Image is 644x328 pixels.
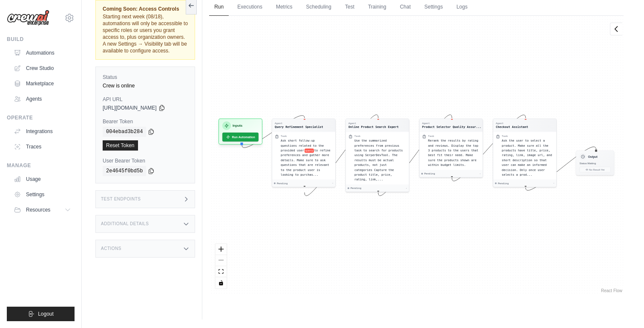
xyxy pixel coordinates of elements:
[281,139,324,152] span: Ask short follow-up questions related to the provided user
[275,125,323,129] div: Query Refinement Specialist
[345,119,409,192] div: AgentOnline Product Search ExpertTaskUse the summarized preferences from previous task to search ...
[428,134,434,138] div: Task
[216,277,227,288] button: toggle interactivity
[216,266,227,277] button: fit view
[103,140,138,151] a: Reset Token
[354,138,406,182] div: Use the summarized preferences from previous task to search for products using SerperDevTool. The...
[103,157,188,164] label: User Bearer Token
[103,82,188,89] div: Crew is online
[428,139,478,167] span: Rerank the results by rating and reviews. Display the top 3 products to the users that best fit t...
[272,119,336,187] div: AgentQuery Refinement SpecialistTaskAsk short follow-up questions related to the provided userque...
[10,46,75,60] a: Automations
[242,116,305,148] g: Edge from inputsNode to 2796af096b27daff9cc9608ae1ae0424
[101,221,149,226] h3: Additional Details
[424,172,435,175] span: Pending
[216,244,227,288] div: React Flow controls
[354,134,360,138] div: Task
[103,166,146,176] code: 2e4645f0bd5b
[103,118,188,125] label: Bearer Token
[422,125,481,129] div: Product Selector Quality Assurance Expert
[580,167,611,172] button: No Result Yet
[419,119,483,177] div: AgentProduct Selector Quality Assur...TaskRerank the results by rating and reviews. Display the t...
[281,138,333,177] div: Ask short follow-up questions related to the provided user {query} to refine preferences and gath...
[281,134,287,138] div: Task
[305,148,314,153] span: query
[7,162,75,169] div: Manage
[348,122,399,125] div: Agent
[354,139,403,181] span: Use the summarized preferences from previous task to search for products using SerperDevTool. The...
[103,14,188,54] span: Starting next week (08/18), automations will only be accessible to specific roles or users you gr...
[7,114,75,121] div: Operate
[601,287,644,328] iframe: Chat Widget
[588,154,598,159] h3: Output
[10,92,75,106] a: Agents
[305,115,378,196] g: Edge from 2796af096b27daff9cc9608ae1ae0424 to ee0ebdcc38ee9c8343a920843a90583c
[348,125,399,129] div: Online Product Search Expert
[233,123,242,128] h3: Inputs
[601,288,622,293] a: React Flow attribution
[101,197,141,202] h3: Test Endpoints
[553,182,555,185] div: -
[277,182,287,185] span: Pending
[218,119,262,145] div: InputsRun Automation
[526,147,596,190] g: Edge from ee477b0098249b70515b2404e4066a78 to outputNode
[26,206,50,213] span: Resources
[103,6,188,12] span: Coming Soon: Access Controls
[103,104,157,111] span: [URL][DOMAIN_NAME]
[103,74,188,81] label: Status
[7,307,75,321] button: Logout
[7,10,49,26] img: Logo
[38,311,54,317] span: Logout
[480,172,481,175] div: -
[422,122,481,125] div: Agent
[452,115,526,181] g: Edge from 85fd54542a15e91dd7c9c534ff07bf59 to ee477b0098249b70515b2404e4066a78
[10,77,75,90] a: Marketplace
[428,138,480,167] div: Rerank the results by rating and reviews. Display the top 3 products to the users that best fit t...
[498,182,509,185] span: Pending
[351,186,361,190] span: Pending
[493,119,557,187] div: AgentCheckout AssistantTaskAsk the user to select a product. Make sure all the products have titl...
[101,246,121,251] h3: Actions
[502,139,552,177] span: Ask the user to select a product. Make sure all the products have title, price, rating, link, ima...
[496,125,528,129] div: Checkout Assistant
[103,96,188,103] label: API URL
[576,151,614,175] div: OutputStatus:WaitingNo Result Yet
[10,172,75,186] a: Usage
[502,134,508,138] div: Task
[580,162,596,165] span: Status: Waiting
[10,188,75,201] a: Settings
[10,140,75,154] a: Traces
[332,182,334,185] div: -
[10,125,75,138] a: Integrations
[275,122,323,125] div: Agent
[406,186,408,190] div: -
[222,133,259,142] button: Run Automation
[216,244,227,255] button: zoom in
[496,122,528,125] div: Agent
[378,115,452,196] g: Edge from ee0ebdcc38ee9c8343a920843a90583c to 85fd54542a15e91dd7c9c534ff07bf59
[10,61,75,75] a: Crew Studio
[7,36,75,43] div: Build
[502,138,554,177] div: Ask the user to select a product. Make sure all the products have title, price, rating, link, ima...
[10,203,75,217] button: Resources
[103,127,146,137] code: 004ebad3b284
